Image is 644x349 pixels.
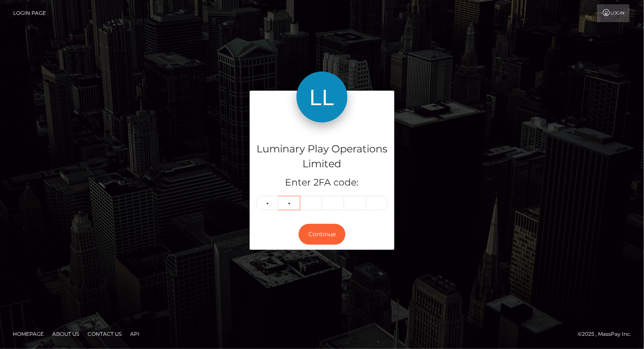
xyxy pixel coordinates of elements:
button: Continue [299,224,345,245]
img: Luminary Play Operations Limited [296,72,348,123]
h4: Luminary Play Operations Limited [256,142,388,172]
a: Contact Us [84,327,125,340]
h5: Enter 2FA code: [256,176,388,189]
a: About Us [49,327,83,340]
a: Login [597,4,630,22]
div: © 2025 , MassPay Inc. [578,329,638,339]
a: API [127,327,143,340]
a: Login Page [13,4,46,22]
a: Homepage [9,327,47,340]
